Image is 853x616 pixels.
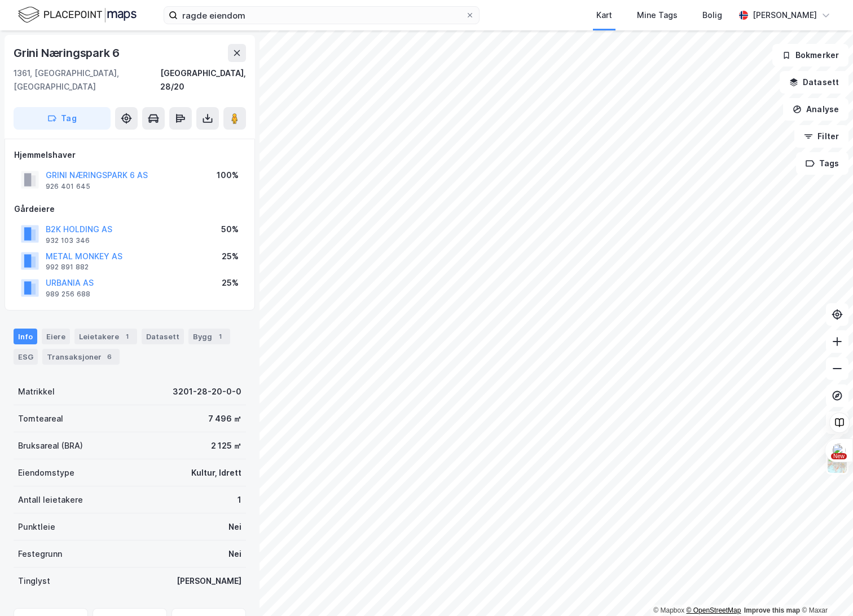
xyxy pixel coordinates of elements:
[783,98,848,121] button: Analyse
[18,493,83,507] div: Antall leietakere
[18,5,137,25] img: logo.f888ab2527a4732fd821a326f86c7f29.svg
[211,439,241,453] div: 2 125 ㎡
[238,493,241,507] div: 1
[191,466,241,480] div: Kultur, Idrett
[42,329,70,344] div: Eiere
[214,331,226,342] div: 1
[42,349,120,365] div: Transaksjoner
[173,385,241,398] div: 3201-28-20-0-0
[46,263,89,272] div: 992 891 882
[596,8,612,22] div: Kart
[744,606,800,614] a: Improve this map
[794,125,848,148] button: Filter
[18,547,62,561] div: Festegrunn
[18,439,83,453] div: Bruksareal (BRA)
[797,562,853,616] div: Kontrollprogram for chat
[653,606,684,614] a: Mapbox
[222,276,239,290] div: 25%
[142,329,184,344] div: Datasett
[687,606,741,614] a: OpenStreetMap
[46,236,90,245] div: 932 103 346
[14,329,37,344] div: Info
[217,169,239,182] div: 100%
[208,412,241,426] div: 7 496 ㎡
[18,520,55,534] div: Punktleie
[228,520,241,534] div: Nei
[637,8,678,22] div: Mine Tags
[14,44,122,62] div: Grini Næringspark 6
[222,250,239,263] div: 25%
[14,67,160,94] div: 1361, [GEOGRAPHIC_DATA], [GEOGRAPHIC_DATA]
[18,574,50,588] div: Tinglyst
[178,7,465,24] input: Søk på adresse, matrikkel, gårdeiere, leietakere eller personer
[18,466,74,480] div: Eiendomstype
[18,385,55,398] div: Matrikkel
[14,107,111,130] button: Tag
[14,202,245,216] div: Gårdeiere
[780,71,848,94] button: Datasett
[188,329,230,344] div: Bygg
[772,44,848,67] button: Bokmerker
[796,152,848,175] button: Tags
[797,562,853,616] iframe: Chat Widget
[121,331,133,342] div: 1
[160,67,246,94] div: [GEOGRAPHIC_DATA], 28/20
[74,329,137,344] div: Leietakere
[46,290,90,299] div: 989 256 688
[228,547,241,561] div: Nei
[702,8,722,22] div: Bolig
[177,574,241,588] div: [PERSON_NAME]
[14,349,38,365] div: ESG
[18,412,63,426] div: Tomteareal
[46,182,90,191] div: 926 401 645
[104,351,115,362] div: 6
[14,148,245,162] div: Hjemmelshaver
[753,8,817,22] div: [PERSON_NAME]
[221,223,239,236] div: 50%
